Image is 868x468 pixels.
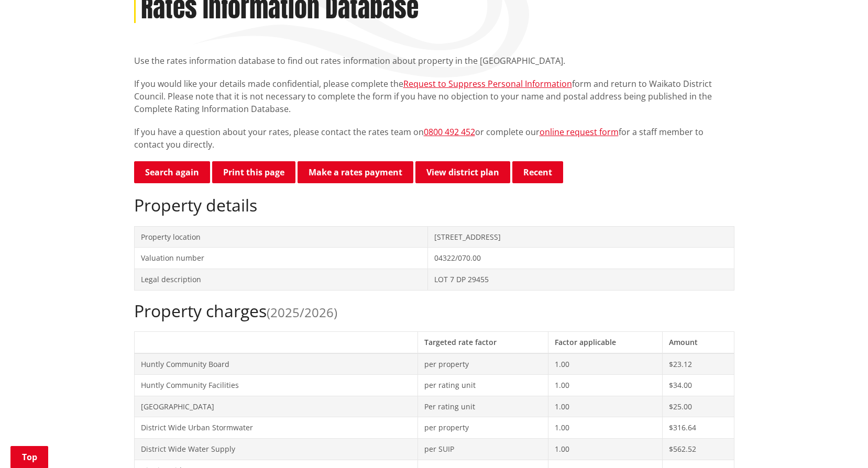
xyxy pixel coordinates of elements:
[134,438,417,460] td: District Wide Water Supply
[134,301,734,321] h2: Property charges
[134,195,734,215] h2: Property details
[512,161,563,183] button: Recent
[548,375,663,396] td: 1.00
[134,126,734,151] p: If you have a question about your rates, please contact the rates team on or complete our for a s...
[548,417,663,439] td: 1.00
[134,248,428,269] td: Valuation number
[267,304,337,321] span: (2025/2026)
[134,226,428,248] td: Property location
[663,438,734,460] td: $562.52
[134,54,734,67] p: Use the rates information database to find out rates information about property in the [GEOGRAPHI...
[428,226,734,248] td: [STREET_ADDRESS]
[134,77,734,115] p: If you would like your details made confidential, please complete the form and return to Waikato ...
[10,446,48,468] a: Top
[134,375,417,396] td: Huntly Community Facilities
[417,396,548,417] td: Per rating unit
[548,438,663,460] td: 1.00
[540,126,619,138] a: online request form
[134,353,417,375] td: Huntly Community Board
[663,375,734,396] td: $34.00
[663,396,734,417] td: $25.00
[134,269,428,290] td: Legal description
[548,353,663,375] td: 1.00
[548,331,663,353] th: Factor applicable
[415,161,510,183] a: View district plan
[417,438,548,460] td: per SUIP
[298,161,413,183] a: Make a rates payment
[212,161,295,183] button: Print this page
[417,375,548,396] td: per rating unit
[428,248,734,269] td: 04322/070.00
[134,161,210,183] a: Search again
[428,269,734,290] td: LOT 7 DP 29455
[417,331,548,353] th: Targeted rate factor
[424,126,475,138] a: 0800 492 452
[548,396,663,417] td: 1.00
[134,396,417,417] td: [GEOGRAPHIC_DATA]
[134,417,417,439] td: District Wide Urban Stormwater
[663,331,734,353] th: Amount
[417,353,548,375] td: per property
[417,417,548,439] td: per property
[663,353,734,375] td: $23.12
[663,417,734,439] td: $316.64
[403,78,572,90] a: Request to Suppress Personal Information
